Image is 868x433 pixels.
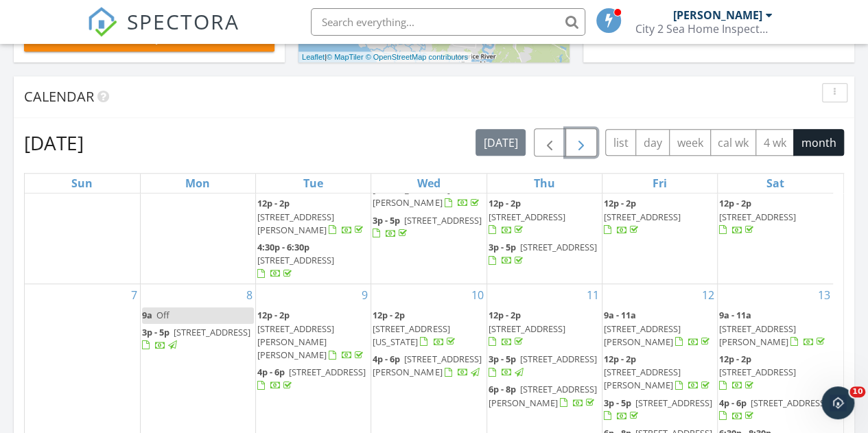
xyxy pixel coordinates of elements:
[489,383,516,395] span: 6p - 8p
[486,129,602,284] td: Go to September 4, 2025
[719,307,832,351] a: 9a - 11a [STREET_ADDRESS][PERSON_NAME]
[604,197,636,209] span: 12p - 2p
[710,129,757,156] button: cal wk
[476,129,526,156] button: [DATE]
[531,174,558,193] a: Thursday
[489,239,600,269] a: 3p - 5p [STREET_ADDRESS]
[635,129,670,156] button: day
[719,397,828,422] a: 4p - 6p [STREET_ADDRESS]
[373,353,481,378] span: [STREET_ADDRESS][PERSON_NAME]
[673,8,762,22] div: [PERSON_NAME]
[257,307,369,364] a: 12p - 2p [STREET_ADDRESS][PERSON_NAME][PERSON_NAME]
[755,129,794,156] button: 4 wk
[604,307,716,351] a: 9a - 11a [STREET_ADDRESS][PERSON_NAME]
[257,197,290,209] span: 12p - 2p
[128,284,140,306] a: Go to September 7, 2025
[489,309,521,321] span: 12p - 2p
[311,8,585,36] input: Search everything...
[719,397,747,409] span: 4p - 6p
[489,351,600,381] a: 3p - 5p [STREET_ADDRESS]
[719,323,796,348] span: [STREET_ADDRESS][PERSON_NAME]
[373,183,449,209] span: [STREET_ADDRESS][PERSON_NAME]
[604,397,631,409] span: 3p - 5p
[25,129,140,284] td: Go to August 31, 2025
[142,326,250,351] a: 3p - 5p [STREET_ADDRESS]
[69,174,95,193] a: Sunday
[718,129,833,284] td: Go to September 6, 2025
[183,174,213,193] a: Monday
[257,241,309,253] span: 4:30p - 6:30p
[699,284,717,306] a: Go to September 12, 2025
[821,386,854,419] iframe: Intercom live chat
[373,351,484,381] a: 4p - 6p [STREET_ADDRESS][PERSON_NAME]
[373,214,400,226] span: 3p - 5p
[414,174,443,193] a: Wednesday
[719,395,832,425] a: 4p - 6p [STREET_ADDRESS]
[373,353,400,365] span: 4p - 6p
[24,87,94,106] span: Calendar
[373,309,405,321] span: 12p - 2p
[373,323,449,348] span: [STREET_ADDRESS][US_STATE]
[257,323,334,361] span: [STREET_ADDRESS][PERSON_NAME][PERSON_NAME]
[604,197,681,235] a: 12p - 2p [STREET_ADDRESS]
[257,309,366,361] a: 12p - 2p [STREET_ADDRESS][PERSON_NAME][PERSON_NAME]
[604,353,636,365] span: 12p - 2p
[635,22,773,36] div: City 2 Sea Home Inspectors LLC
[489,383,597,408] a: 6p - 8p [STREET_ADDRESS][PERSON_NAME]
[257,366,366,391] a: 4p - 6p [STREET_ADDRESS]
[520,241,597,253] span: [STREET_ADDRESS]
[719,351,832,395] a: 12p - 2p [STREET_ADDRESS]
[669,129,711,156] button: week
[257,196,369,239] a: 12p - 2p [STREET_ADDRESS][PERSON_NAME]
[604,323,681,348] span: [STREET_ADDRESS][PERSON_NAME]
[604,395,716,425] a: 3p - 5p [STREET_ADDRESS]
[534,128,566,156] button: Previous month
[301,174,326,193] a: Tuesday
[489,323,565,335] span: [STREET_ADDRESS]
[604,309,636,321] span: 9a - 11a
[719,197,751,209] span: 12p - 2p
[87,19,239,47] a: SPECTORA
[373,307,484,351] a: 12p - 2p [STREET_ADDRESS][US_STATE]
[366,53,468,61] a: © OpenStreetMap contributors
[604,309,712,347] a: 9a - 11a [STREET_ADDRESS][PERSON_NAME]
[489,196,600,239] a: 12p - 2p [STREET_ADDRESS]
[604,366,681,391] span: [STREET_ADDRESS][PERSON_NAME]
[87,7,117,37] img: The Best Home Inspection Software - Spectora
[359,284,371,306] a: Go to September 9, 2025
[650,174,670,193] a: Friday
[244,284,255,306] a: Go to September 8, 2025
[602,129,717,284] td: Go to September 5, 2025
[142,325,254,354] a: 3p - 5p [STREET_ADDRESS]
[815,284,833,306] a: Go to September 13, 2025
[140,129,255,284] td: Go to September 1, 2025
[719,353,751,365] span: 12p - 2p
[489,382,600,411] a: 6p - 8p [STREET_ADDRESS][PERSON_NAME]
[302,53,325,61] a: Leaflet
[719,309,751,321] span: 9a - 11a
[24,129,84,156] h2: [DATE]
[489,197,521,209] span: 12p - 2p
[489,241,597,266] a: 3p - 5p [STREET_ADDRESS]
[257,366,285,378] span: 4p - 6p
[719,211,796,223] span: [STREET_ADDRESS]
[849,386,865,397] span: 10
[257,197,366,235] a: 12p - 2p [STREET_ADDRESS][PERSON_NAME]
[298,51,471,63] div: |
[373,309,457,347] a: 12p - 2p [STREET_ADDRESS][US_STATE]
[142,326,169,338] span: 3p - 5p
[605,129,636,156] button: list
[489,211,565,223] span: [STREET_ADDRESS]
[489,353,597,378] a: 3p - 5p [STREET_ADDRESS]
[719,196,832,239] a: 12p - 2p [STREET_ADDRESS]
[635,397,712,409] span: [STREET_ADDRESS]
[751,397,828,409] span: [STREET_ADDRESS]
[793,129,844,156] button: month
[604,196,716,239] a: 12p - 2p [STREET_ADDRESS]
[604,353,712,391] a: 12p - 2p [STREET_ADDRESS][PERSON_NAME]
[257,254,334,266] span: [STREET_ADDRESS]
[371,129,486,284] td: Go to September 3, 2025
[174,326,250,338] span: [STREET_ADDRESS]
[489,241,516,253] span: 3p - 5p
[373,213,484,242] a: 3p - 5p [STREET_ADDRESS]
